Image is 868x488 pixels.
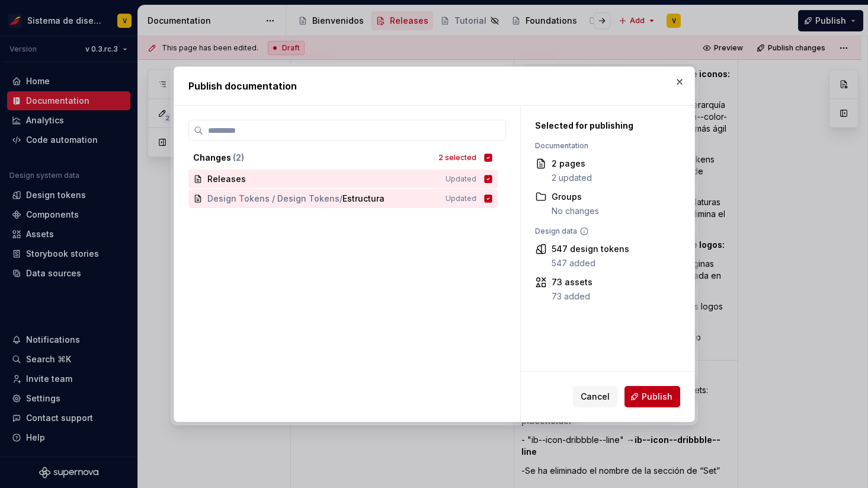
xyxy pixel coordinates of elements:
[446,194,476,203] span: Updated
[207,193,339,205] span: Design Tokens / Design Tokens
[446,174,476,184] span: Updated
[207,173,246,185] span: Releases
[188,79,680,93] h2: Publish documentation
[535,227,674,236] div: Design data
[339,193,342,205] span: /
[552,257,629,269] div: 547 added
[552,243,629,255] div: 547 design tokens
[552,276,592,288] div: 73 assets
[581,391,610,403] span: Cancel
[573,386,617,407] button: Cancel
[552,191,599,203] div: Groups
[642,391,672,403] span: Publish
[624,386,680,407] button: Publish
[552,291,592,302] div: 73 added
[535,141,674,151] div: Documentation
[552,172,592,184] div: 2 updated
[552,205,599,217] div: No changes
[438,153,476,162] div: 2 selected
[535,120,674,132] div: Selected for publishing
[193,152,431,164] div: Changes
[233,152,244,162] span: ( 2 )
[552,158,592,170] div: 2 pages
[342,193,385,205] span: Estructura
